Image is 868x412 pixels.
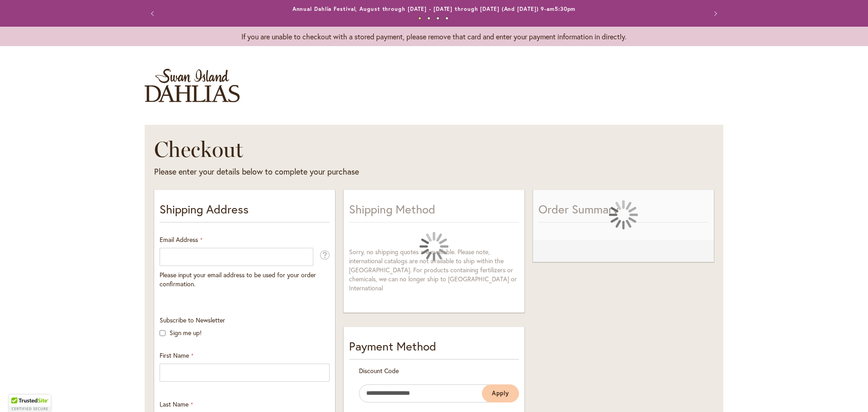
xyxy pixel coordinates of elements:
button: 4 of 4 [445,17,448,20]
button: Apply [482,384,519,403]
div: Payment Method [349,338,519,360]
p: If you are unable to checkout with a stored payment, please remove that card and enter your payme... [145,31,723,42]
h1: Checkout [154,136,552,163]
iframe: Launch Accessibility Center [7,380,32,405]
span: Please input your email address to be used for your order confirmation. [160,270,316,288]
button: Previous [145,5,163,23]
span: First Name [160,351,189,360]
button: 3 of 4 [436,17,439,20]
button: 2 of 4 [427,17,430,20]
img: Loading... [420,232,448,261]
div: Please enter your details below to complete your purchase [154,166,552,178]
a: store logo [145,69,240,102]
img: Loading... [609,200,638,229]
span: Last Name [160,400,189,408]
span: Subscribe to Newsletter [160,316,225,324]
span: Apply [492,389,509,397]
a: Annual Dahlia Festival, August through [DATE] - [DATE] through [DATE] (And [DATE]) 9-am5:30pm [292,5,576,12]
button: 1 of 4 [418,17,421,20]
label: Sign me up! [170,328,202,337]
p: Shipping Address [160,201,330,223]
span: Discount Code [359,366,399,375]
button: Next [705,5,723,23]
span: Email Address [160,235,198,244]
